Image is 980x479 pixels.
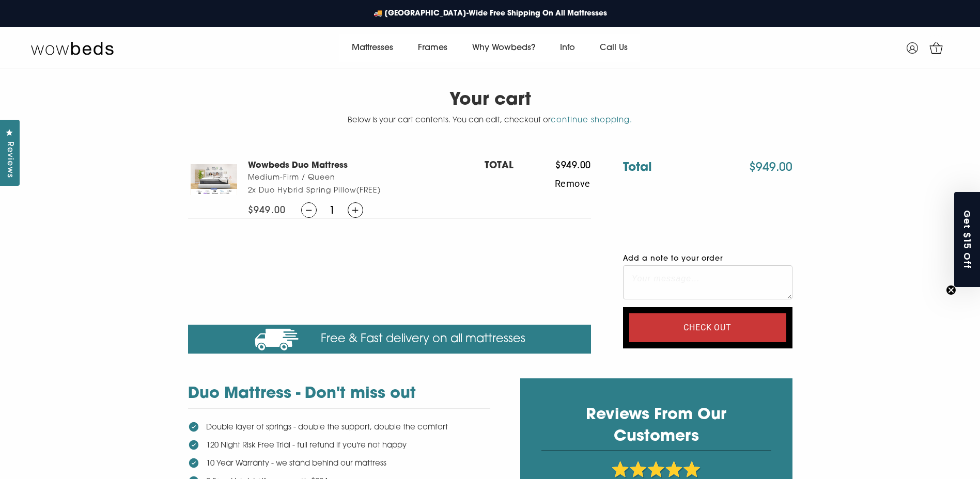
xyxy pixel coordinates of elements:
h3: Wowbeds Duo Mattress [248,160,485,171]
a: Info [548,34,587,62]
h5: TOTAL [485,160,514,173]
img: Wow Beds Logo [31,41,114,55]
h2: Your cart [188,77,792,111]
a: Mattresses [339,34,406,62]
span: Reviews [3,141,16,178]
img: notice-icon [254,326,300,352]
p: Below is your cart contents. You can edit, checkout or [188,115,792,127]
h3: Duo Mattress - Don't miss out [188,384,490,408]
input: Check out [629,313,786,342]
span: Get $15 Off [961,210,974,269]
span: 2x Duo Hybrid Spring Pillow (FREE) [248,184,485,197]
label: Add a note to your order [623,252,792,265]
a: continue shopping. [551,117,633,124]
h3: Total [623,160,652,177]
a: 1 [923,35,949,61]
a: Why Wowbeds? [460,34,548,62]
span: $949.00 [248,202,286,218]
span: $949.00 [514,160,591,173]
h2: Reviews From Our Customers [541,402,771,451]
span: 1 [317,202,348,218]
a: 🚚 [GEOGRAPHIC_DATA]-Wide Free Shipping On All Mattresses [368,3,612,24]
button: Remove [514,173,591,195]
p: 120 Night Risk Free Trial - full refund if you're not happy [206,440,407,455]
a: Call Us [587,34,640,62]
div: Get $15 OffClose teaser [954,192,980,287]
span: 1 [931,45,942,56]
p: Double layer of springs - double the support, double the comfort [206,422,448,437]
p: 10 Year Warranty - we stand behind our mattress [206,458,386,473]
p: Free & Fast delivery on all mattresses [196,326,583,352]
a: Frames [406,34,460,62]
span: $949.00 [715,162,792,174]
span: Medium-Firm / Queen [248,171,485,184]
button: Close teaser [946,285,956,295]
